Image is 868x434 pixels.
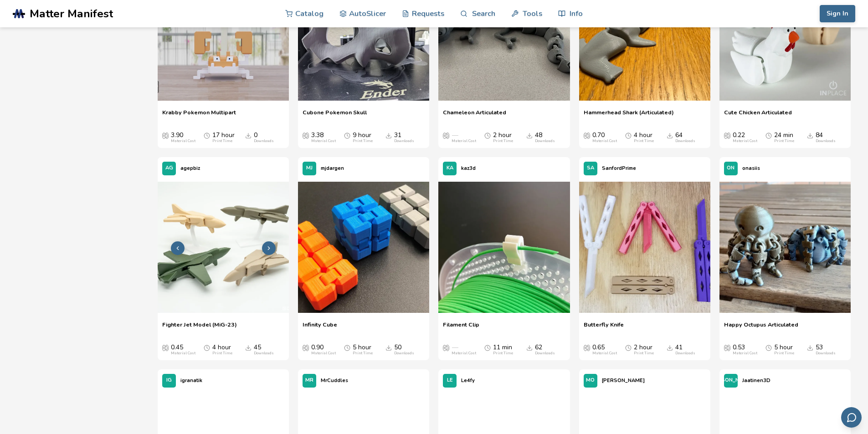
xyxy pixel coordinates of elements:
[675,351,695,356] div: Downloads
[394,351,414,356] div: Downloads
[204,344,210,351] span: Average Print Time
[171,139,195,143] div: Material Cost
[171,351,195,356] div: Material Cost
[807,344,813,351] span: Downloads
[586,378,595,383] span: MO
[816,139,836,143] div: Downloads
[634,344,654,356] div: 2 hour
[733,351,757,356] div: Material Cost
[452,132,458,139] span: —
[724,109,792,123] a: Cute Chicken Articulated
[765,132,772,139] span: Average Print Time
[724,344,730,351] span: Average Cost
[584,344,590,351] span: Average Cost
[592,351,617,356] div: Material Cost
[461,376,475,385] p: Le4fy
[493,344,513,356] div: 11 min
[447,378,453,383] span: LE
[385,344,392,351] span: Downloads
[321,376,348,385] p: MrCuddles
[254,344,274,356] div: 45
[311,351,336,356] div: Material Cost
[584,321,624,335] a: Butterfly Knife
[180,376,202,385] p: igranatik
[344,132,350,139] span: Average Print Time
[30,7,113,20] span: Matter Manifest
[774,351,794,356] div: Print Time
[394,139,414,143] div: Downloads
[742,376,770,385] p: Jaatinen3D
[394,132,414,143] div: 31
[820,5,855,22] button: Sign In
[493,132,513,143] div: 2 hour
[709,378,752,383] span: [PERSON_NAME]
[602,376,645,385] p: [PERSON_NAME]
[742,163,760,173] p: onasiis
[724,132,730,139] span: Average Cost
[493,139,513,143] div: Print Time
[535,132,555,143] div: 48
[733,344,757,356] div: 0.53
[675,139,695,143] div: Downloads
[816,132,836,143] div: 84
[592,139,617,143] div: Material Cost
[303,109,367,123] span: Cubone Pokemon Skull
[171,344,195,356] div: 0.45
[584,109,674,123] a: Hammerhead Shark (Articulated)
[321,163,344,173] p: mjdargen
[484,344,491,351] span: Average Print Time
[353,132,373,143] div: 9 hour
[162,132,169,139] span: Average Cost
[587,165,594,171] span: SA
[344,344,350,351] span: Average Print Time
[452,351,476,356] div: Material Cost
[212,132,235,143] div: 17 hour
[535,344,555,356] div: 62
[353,351,373,356] div: Print Time
[212,344,232,356] div: 4 hour
[584,132,590,139] span: Average Cost
[733,139,757,143] div: Material Cost
[254,132,274,143] div: 0
[452,139,476,143] div: Material Cost
[165,165,173,171] span: AG
[204,132,210,139] span: Average Print Time
[212,139,232,143] div: Print Time
[394,344,414,356] div: 50
[634,351,654,356] div: Print Time
[162,344,169,351] span: Average Cost
[443,321,479,335] span: Filament Clip
[303,321,337,335] a: Infinity Cube
[724,321,798,335] span: Happy Octupus Articulated
[592,132,617,143] div: 0.70
[634,132,654,143] div: 4 hour
[727,165,734,171] span: ON
[311,132,336,143] div: 3.38
[353,139,373,143] div: Print Time
[166,378,172,383] span: IG
[733,132,757,143] div: 0.22
[162,321,237,335] a: Fighter Jet Model (MiG-23)
[303,132,309,139] span: Average Cost
[353,344,373,356] div: 5 hour
[774,344,794,356] div: 5 hour
[526,344,533,351] span: Downloads
[212,351,232,356] div: Print Time
[816,344,836,356] div: 53
[171,132,195,143] div: 3.90
[774,139,794,143] div: Print Time
[625,344,632,351] span: Average Print Time
[254,139,274,143] div: Downloads
[306,165,313,171] span: MJ
[180,163,200,173] p: agepbiz
[526,132,533,139] span: Downloads
[634,139,654,143] div: Print Time
[841,407,862,428] button: Send feedback via email
[305,378,313,383] span: MR
[452,344,458,351] span: —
